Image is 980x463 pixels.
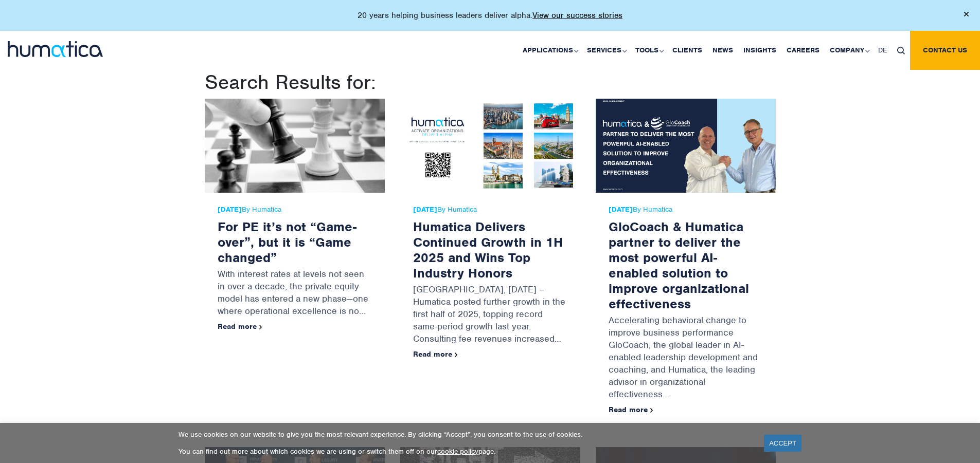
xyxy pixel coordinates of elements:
a: Read more [218,322,262,331]
img: logo [8,41,103,57]
img: arrowicon [259,325,262,329]
a: Tools [630,31,667,70]
a: Careers [781,31,825,70]
a: Company [825,31,873,70]
a: ACCEPT [764,435,801,452]
p: 20 years helping business leaders deliver alpha. [358,10,622,21]
a: Applications [518,31,582,70]
img: For PE it’s not “Game-over”, but it is “Game changed” [205,99,385,193]
a: News [707,31,738,70]
a: GloCoach & Humatica partner to deliver the most powerful AI-enabled solution to improve organizat... [609,218,749,312]
img: arrowicon [455,353,458,357]
span: By Humatica [413,206,567,214]
img: search_icon [897,47,905,54]
a: View our success stories [532,10,622,21]
strong: [DATE] [609,205,633,214]
img: GloCoach & Humatica partner to deliver the most powerful AI-enabled solution to improve organizat... [596,99,776,193]
p: Accelerating behavioral change to improve business performance GloCoach, the global leader in AI-... [609,311,763,405]
a: DE [873,31,892,70]
a: Humatica Delivers Continued Growth in 1H 2025 and Wins Top Industry Honors [413,218,563,281]
strong: [DATE] [218,205,242,214]
a: Read more [413,349,458,359]
a: Read more [609,405,653,414]
span: DE [878,46,887,54]
a: Contact us [910,31,980,70]
a: For PE it’s not “Game-over”, but it is “Game changed” [218,218,357,266]
p: With interest rates at levels not seen in over a decade, the private equity model has entered a n... [218,265,372,322]
h1: Search Results for: [205,70,776,95]
p: We use cookies on our website to give you the most relevant experience. By clicking “Accept”, you... [179,430,751,439]
span: By Humatica [609,206,763,214]
a: Services [582,31,630,70]
a: cookie policy [437,447,478,456]
p: [GEOGRAPHIC_DATA], [DATE] – Humatica posted further growth in the first half of 2025, topping rec... [413,281,567,350]
img: Humatica Delivers Continued Growth in 1H 2025 and Wins Top Industry Honors [400,99,580,193]
img: arrowicon [650,408,653,413]
strong: [DATE] [413,205,437,214]
a: Insights [738,31,781,70]
span: By Humatica [218,206,372,214]
p: You can find out more about which cookies we are using or switch them off on our page. [179,447,751,456]
a: Clients [667,31,707,70]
